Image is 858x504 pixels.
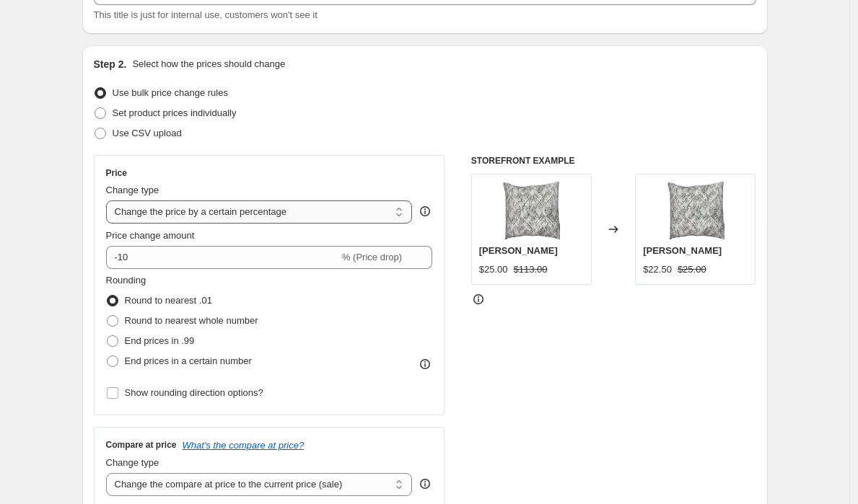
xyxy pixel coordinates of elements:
[106,246,339,269] input: -15
[479,262,508,277] div: $25.00
[94,9,318,20] span: This title is just for internal use, customers won't see it
[106,457,159,468] span: Change type
[113,87,228,98] span: Use bulk price change rules
[479,245,558,256] span: [PERSON_NAME]
[132,57,285,71] p: Select how the prices should change
[94,57,127,71] h2: Step 2.
[106,167,127,179] h3: Price
[113,128,182,138] span: Use CSV upload
[183,440,305,451] button: What's the compare at price?
[106,230,195,241] span: Price change amount
[106,185,159,195] span: Change type
[125,355,252,366] span: End prices in a certain number
[667,182,725,239] img: TraditionsLolaPillow-removebg-preview_80x.png
[125,335,195,346] span: End prices in .99
[418,204,432,218] div: help
[106,439,177,451] h3: Compare at price
[643,262,672,277] div: $22.50
[678,262,706,277] strike: $25.00
[125,315,258,326] span: Round to nearest whole number
[125,387,263,398] span: Show rounding direction options?
[514,262,548,277] strike: $113.00
[125,295,212,306] span: Round to nearest .01
[113,107,237,118] span: Set product prices individually
[106,275,146,286] span: Rounding
[643,245,722,256] span: [PERSON_NAME]
[342,252,402,262] span: % (Price drop)
[418,477,432,491] div: help
[471,155,756,167] h6: STOREFRONT EXAMPLE
[502,182,560,239] img: TraditionsLolaPillow-removebg-preview_80x.png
